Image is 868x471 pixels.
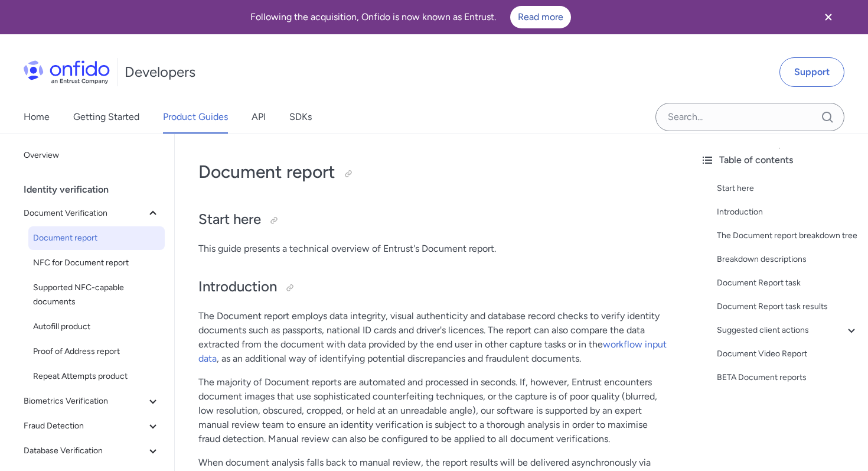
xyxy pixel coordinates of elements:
[28,365,165,388] a: Repeat Attempts product
[14,6,807,28] div: Following the acquisition, Onfido is now known as Entrust.
[700,153,859,167] div: Table of contents
[24,419,146,433] span: Fraud Detection
[28,251,165,275] a: NFC for Document report
[198,375,667,446] p: The majority of Document reports are automated and processed in seconds. If, however, Entrust enc...
[717,371,859,385] a: BETA Document reports
[198,160,667,184] h1: Document report
[717,276,859,290] a: Document Report task
[28,315,165,339] a: Autofill product
[252,100,266,134] a: API
[24,444,146,458] span: Database Verification
[717,229,859,243] a: The Document report breakdown tree
[19,439,165,463] button: Database Verification
[24,60,110,84] img: Onfido Logo
[779,57,844,87] a: Support
[33,231,160,245] span: Document report
[717,347,859,361] a: Document Video Report
[28,276,165,314] a: Supported NFC-capable documents
[198,309,667,366] p: The Document report employs data integrity, visual authenticity and database record checks to ver...
[510,6,571,28] a: Read more
[33,320,160,334] span: Autofill product
[28,340,165,363] a: Proof of Address report
[73,100,139,134] a: Getting Started
[24,148,160,163] span: Overview
[821,10,836,24] svg: Close banner
[24,100,50,134] a: Home
[28,226,165,250] a: Document report
[19,202,165,225] button: Document Verification
[198,242,667,256] p: This guide presents a technical overview of Entrust's Document report.
[198,210,667,230] h2: Start here
[19,144,165,167] a: Overview
[24,178,169,202] div: Identity verification
[807,2,850,32] button: Close banner
[717,205,859,219] a: Introduction
[33,369,160,384] span: Repeat Attempts product
[24,394,146,408] span: Biometrics Verification
[19,389,165,413] button: Biometrics Verification
[289,100,312,134] a: SDKs
[163,100,228,134] a: Product Guides
[717,181,859,196] a: Start here
[717,323,859,337] a: Suggested client actions
[717,300,859,314] a: Document Report task results
[655,103,844,131] input: Onfido search input field
[33,345,160,359] span: Proof of Address report
[717,252,859,267] a: Breakdown descriptions
[198,339,667,364] a: workflow input data
[125,63,195,82] h1: Developers
[33,256,160,270] span: NFC for Document report
[19,414,165,438] button: Fraud Detection
[33,281,160,309] span: Supported NFC-capable documents
[24,206,146,220] span: Document Verification
[198,277,667,297] h2: Introduction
